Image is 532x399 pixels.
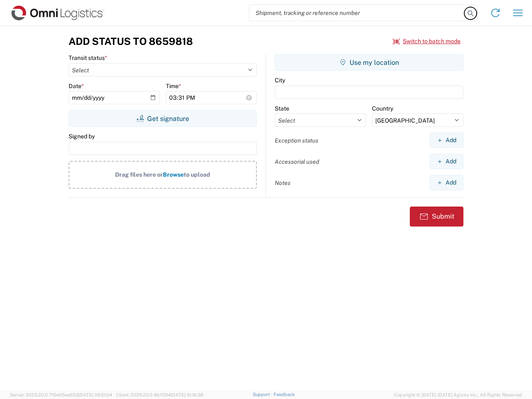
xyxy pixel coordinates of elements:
label: Accessorial used [275,158,319,165]
label: Exception status [275,137,318,144]
input: Shipment, tracking or reference number [249,5,465,21]
label: City [275,76,285,84]
button: Add [430,133,463,148]
button: Get signature [69,110,257,127]
span: to upload [184,171,210,178]
label: Notes [275,179,291,187]
button: Add [430,154,463,169]
label: Country [372,105,393,112]
button: Submit [410,207,463,227]
a: Support [253,392,273,397]
h3: Add Status to 8659818 [69,35,193,47]
span: Copyright © [DATE]-[DATE] Agistix Inc., All Rights Reserved [394,391,522,399]
label: Date [69,82,84,90]
span: Client: 2025.20.0-8b113f4 [116,392,203,397]
label: State [275,105,289,112]
a: Feedback [273,392,295,397]
span: Server: 2025.20.0-710e05ee653 [10,392,112,397]
button: Add [430,175,463,190]
button: Use my location [275,54,463,71]
label: Time [166,82,181,90]
span: Browse [163,171,184,178]
span: Drag files here or [115,171,163,178]
span: [DATE] 10:16:38 [171,392,203,397]
button: Switch to batch mode [393,34,461,48]
label: Signed by [69,133,95,140]
span: [DATE] 09:51:04 [79,392,112,397]
label: Transit status [69,54,107,62]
